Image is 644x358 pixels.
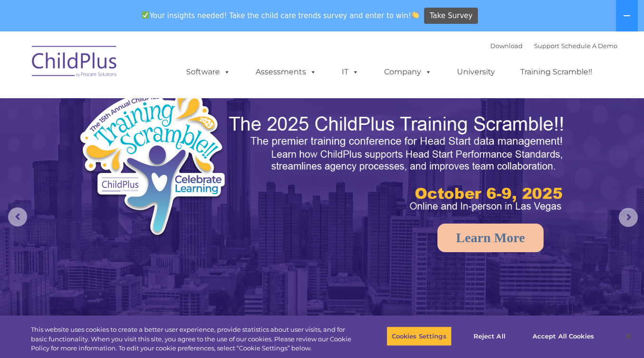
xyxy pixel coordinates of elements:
[447,62,505,82] a: University
[424,8,478,24] a: Take Survey
[27,39,122,87] img: ChildPlus by Procare Solutions
[527,326,599,346] button: Accept All Cookies
[386,326,452,346] button: Cookies Settings
[490,42,523,50] a: Download
[460,326,519,346] button: Reject All
[412,11,419,19] img: 👏
[561,42,617,50] a: Schedule A Demo
[618,326,639,347] button: Close
[246,62,326,82] a: Assessments
[534,42,559,50] a: Support
[132,63,161,70] span: Last name
[132,102,173,109] span: Phone number
[142,11,149,19] img: ✅
[138,6,423,25] span: Your insights needed! Take the child care trends survey and enter to win!
[430,8,473,24] span: Take Survey
[490,42,617,50] font: |
[375,62,441,82] a: Company
[511,62,602,82] a: Training Scramble!!
[31,325,354,353] div: This website uses cookies to create a better user experience, provide statistics about user visit...
[437,224,544,252] a: Learn More
[332,62,368,82] a: IT
[177,62,240,82] a: Software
